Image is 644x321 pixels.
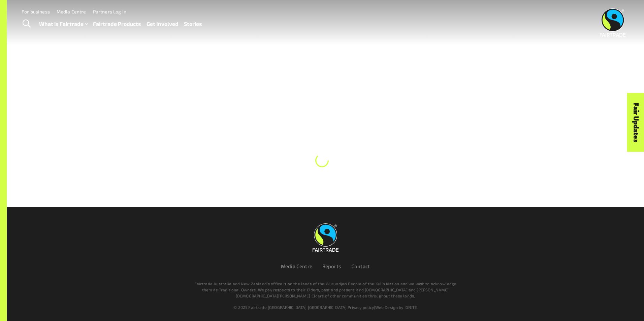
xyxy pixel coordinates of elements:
a: Get Involved [147,19,179,29]
a: What is Fairtrade [39,19,88,29]
img: Fairtrade Australia New Zealand logo [600,8,626,37]
a: Reports [322,263,341,269]
p: Fairtrade Australia and New Zealand’s office is on the lands of the Wurundjeri People of the Kuli... [191,281,459,299]
a: Toggle Search [18,15,35,32]
a: Media Centre [57,9,86,14]
a: Web Design by IGNITE [375,305,417,310]
a: Media Centre [281,263,312,269]
a: Privacy policy [348,305,374,310]
a: For business [22,9,50,14]
span: © 2025 Fairtrade [GEOGRAPHIC_DATA] [GEOGRAPHIC_DATA] [233,305,347,310]
a: Contact [351,263,370,269]
a: Stories [184,19,202,29]
div: | | [123,304,528,310]
a: Partners Log In [93,9,126,14]
img: Fairtrade Australia New Zealand logo [313,223,339,252]
a: Fairtrade Products [93,19,141,29]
